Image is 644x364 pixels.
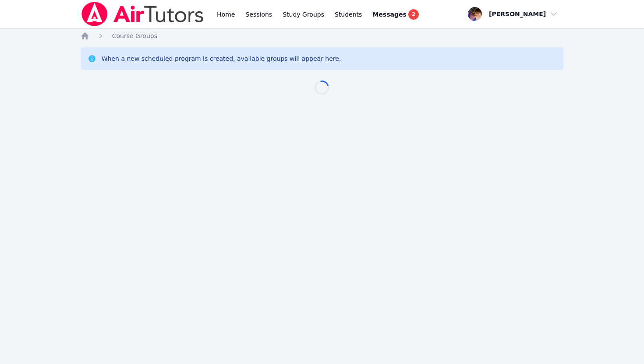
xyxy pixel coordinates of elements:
[112,31,157,40] a: Course Groups
[81,31,564,40] nav: Breadcrumb
[408,9,419,20] span: 2
[112,32,157,39] span: Course Groups
[81,2,205,26] img: Air Tutors
[372,10,406,19] span: Messages
[102,54,341,63] div: When a new scheduled program is created, available groups will appear here.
